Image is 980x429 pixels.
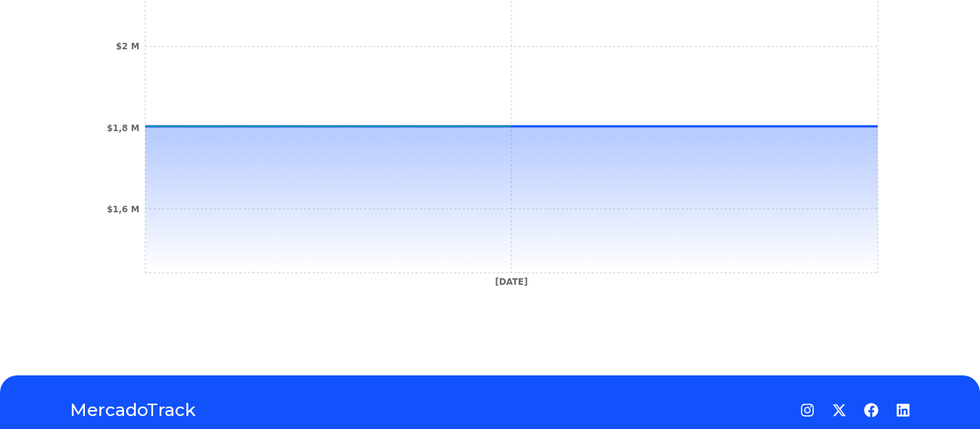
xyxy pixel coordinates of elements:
tspan: $1,8 M [107,123,139,133]
tspan: [DATE] [495,277,528,287]
a: Twitter [832,403,847,417]
a: LinkedIn [896,403,910,417]
a: Facebook [864,403,878,417]
a: Instagram [800,403,815,417]
tspan: $2 M [116,41,139,51]
a: MercadoTrack [70,399,196,422]
tspan: $1,6 M [107,204,139,214]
